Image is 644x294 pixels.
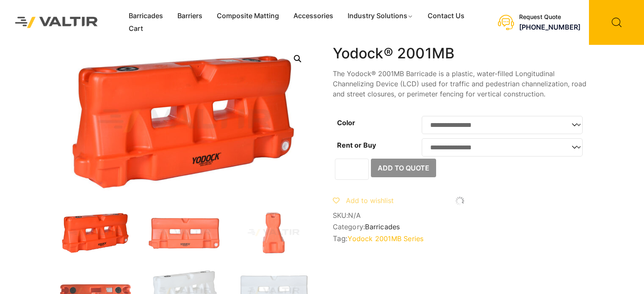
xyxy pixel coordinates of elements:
a: Composite Matting [210,10,286,22]
input: Product quantity [335,159,369,180]
img: 2001MB_Org_Front.jpg [146,210,223,256]
button: Add to Quote [371,159,436,177]
span: SKU: [333,212,587,220]
a: Accessories [286,10,340,22]
p: The Yodock® 2001MB Barricade is a plastic, water-filled Longitudinal Channelizing Device (LCD) us... [333,69,587,99]
img: 2001MB_Org_3Q.jpg [58,210,134,256]
span: Category: [333,223,587,231]
img: Valtir Rentals [6,8,107,36]
span: Tag: [333,234,587,243]
a: [PHONE_NUMBER] [519,23,580,31]
label: Rent or Buy [337,141,376,149]
a: Barricades [122,10,170,22]
span: N/A [348,211,361,220]
h1: Yodock® 2001MB [333,45,587,62]
a: Industry Solutions [340,10,420,22]
label: Color [337,118,355,127]
a: Yodock 2001MB Series [348,234,423,243]
a: Cart [122,22,150,35]
div: Request Quote [519,14,580,21]
img: 2001MB_Org_Side.jpg [235,210,312,256]
a: Barricades [365,223,400,231]
a: Barriers [170,10,210,22]
a: Contact Us [420,10,472,22]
